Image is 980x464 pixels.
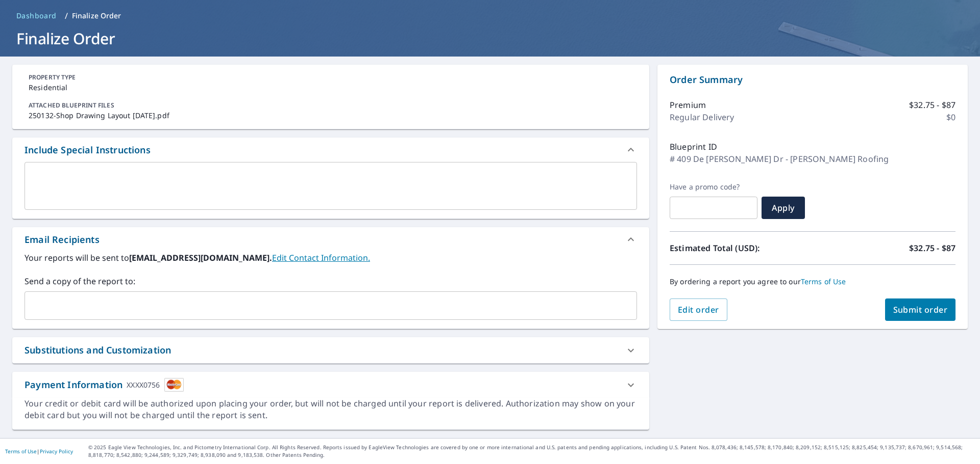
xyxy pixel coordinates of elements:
[909,99,955,111] p: $32.75 - $87
[678,304,719,315] span: Edit order
[24,252,637,264] label: Your reports will be sent to
[88,444,975,459] p: © 2025 Eagle View Technologies, Inc. and Pictometry International Corp. All Rights Reserved. Repo...
[5,448,73,454] p: |
[670,242,813,254] p: Estimated Total (USD):
[129,252,272,263] b: [EMAIL_ADDRESS][DOMAIN_NAME].
[12,8,968,24] nav: breadcrumb
[670,99,706,111] p: Premium
[885,298,956,321] button: Submit order
[24,343,171,357] div: Substitutions and Customization
[801,277,846,286] a: Terms of Use
[670,182,757,192] label: Have a promo code?
[12,28,968,49] h1: Finalize Order
[24,378,184,392] div: Payment Information
[24,143,151,157] div: Include Special Instructions
[670,298,727,321] button: Edit order
[24,233,100,247] div: Email Recipients
[909,242,955,254] p: $32.75 - $87
[770,202,797,213] span: Apply
[24,398,637,421] div: Your credit or debit card will be authorized upon placing your order, but will not be charged unt...
[762,197,805,219] button: Apply
[12,227,649,252] div: Email Recipients
[893,304,948,315] span: Submit order
[16,11,57,21] span: Dashboard
[946,111,955,123] p: $0
[670,73,955,87] p: Order Summary
[12,8,61,24] a: Dashboard
[670,111,734,123] p: Regular Delivery
[40,448,73,455] a: Privacy Policy
[29,82,633,93] p: Residential
[65,10,68,22] li: /
[272,252,370,263] a: EditContactInfo
[29,101,633,110] p: ATTACHED BLUEPRINT FILES
[670,277,955,286] p: By ordering a report you agree to our
[670,153,889,165] p: # 409 De [PERSON_NAME] Dr - [PERSON_NAME] Roofing
[164,378,184,392] img: cardImage
[12,138,649,162] div: Include Special Instructions
[670,141,717,153] p: Blueprint ID
[24,275,637,287] label: Send a copy of the report to:
[127,378,160,392] div: XXXX0756
[72,11,121,21] p: Finalize Order
[12,337,649,363] div: Substitutions and Customization
[12,372,649,398] div: Payment InformationXXXX0756cardImage
[29,110,633,121] p: 250132-Shop Drawing Layout [DATE].pdf
[29,73,633,82] p: PROPERTY TYPE
[5,448,37,455] a: Terms of Use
